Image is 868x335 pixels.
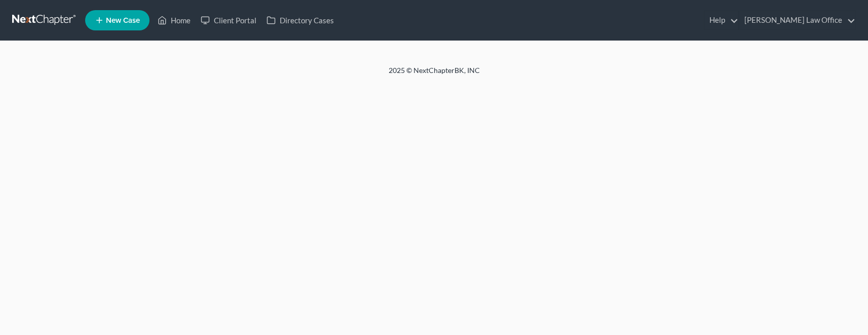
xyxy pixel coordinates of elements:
div: 2025 © NextChapterBK, INC [145,65,723,84]
a: Home [153,11,196,29]
a: [PERSON_NAME] Law Office [739,11,855,29]
new-legal-case-button: New Case [85,10,149,30]
a: Directory Cases [261,11,339,29]
a: Help [704,11,738,29]
a: Client Portal [196,11,261,29]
